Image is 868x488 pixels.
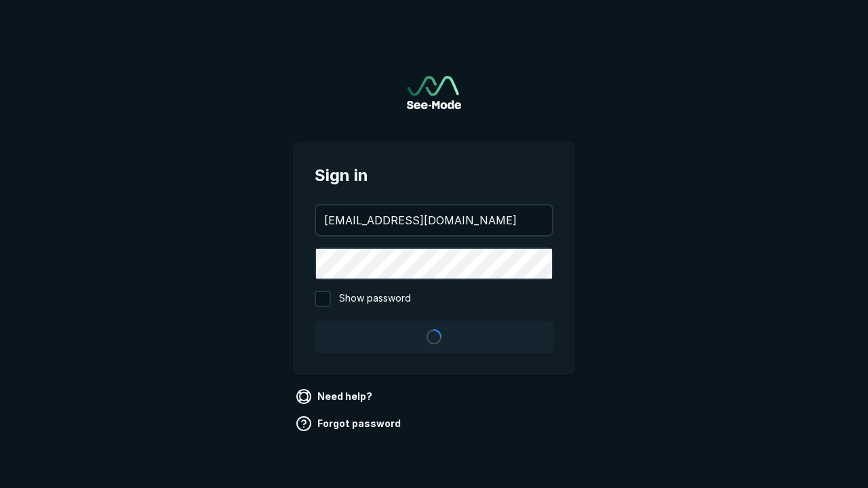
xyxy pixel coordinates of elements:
a: Need help? [293,386,378,407]
input: your@email.com [316,205,552,235]
a: Forgot password [293,413,406,434]
img: See-Mode Logo [407,76,461,109]
a: Go to sign in [407,76,461,109]
span: Sign in [315,163,553,188]
span: Show password [339,291,411,307]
